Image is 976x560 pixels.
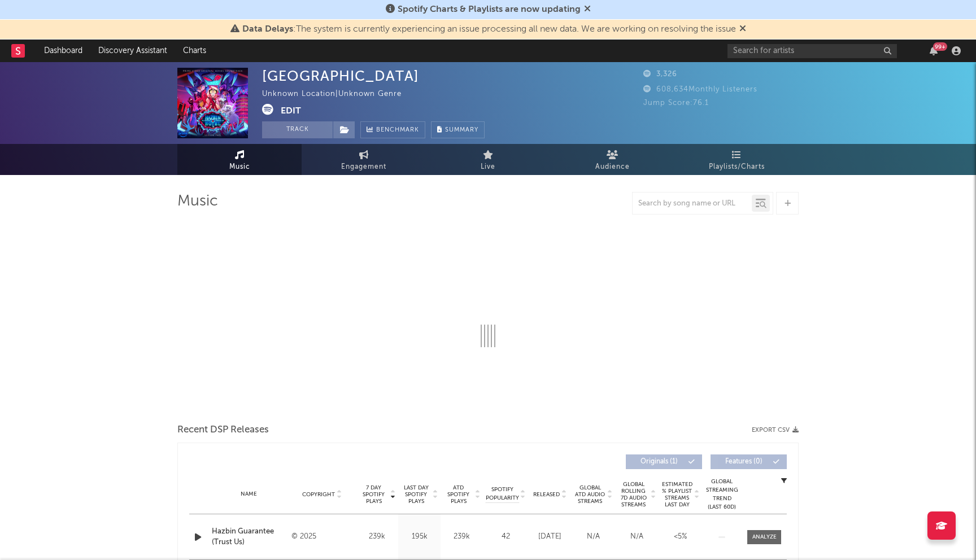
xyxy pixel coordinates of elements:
span: 7 Day Spotify Plays [359,484,389,505]
div: 239k [359,531,395,542]
span: 3,326 [643,71,677,78]
span: : The system is currently experiencing an issue processing all new data. We are working on resolv... [242,25,736,34]
div: 195k [401,531,438,542]
div: 239k [443,531,480,542]
span: Data Delays [242,25,293,34]
input: Search by song name or URL [633,199,752,208]
span: ATD Spotify Plays [443,484,473,505]
span: Originals ( 1 ) [633,458,685,465]
div: © 2025 [291,530,353,544]
a: Playlists/Charts [674,144,799,175]
a: Hazbin Guarantee (Trust Us) [212,526,286,548]
div: [GEOGRAPHIC_DATA] [262,68,419,84]
a: Dashboard [36,40,90,62]
span: Engagement [341,160,386,174]
span: 608,634 Monthly Listeners [643,86,757,93]
div: 42 [486,531,525,542]
span: Dismiss [584,5,591,14]
span: Music [229,160,250,174]
span: Spotify Charts & Playlists are now updating [398,5,581,14]
a: Benchmark [360,121,425,138]
div: N/A [618,531,656,542]
span: Playlists/Charts [709,160,765,174]
span: Released [533,491,560,498]
button: Summary [431,121,485,138]
span: Summary [445,127,478,133]
span: Benchmark [376,124,419,137]
div: [DATE] [531,531,569,542]
button: Track [262,121,333,138]
a: Discovery Assistant [90,40,175,62]
span: Recent DSP Releases [177,423,269,437]
div: Name [212,490,286,498]
a: Music [177,144,302,175]
span: Dismiss [739,25,746,34]
div: <5% [661,531,699,542]
span: Estimated % Playlist Streams Last Day [661,481,692,508]
span: Audience [595,160,630,174]
span: Global ATD Audio Streams [574,484,605,505]
button: Edit [281,104,301,118]
span: Live [481,160,495,174]
a: Charts [175,40,214,62]
button: Export CSV [752,427,799,434]
span: Last Day Spotify Plays [401,484,431,505]
a: Audience [550,144,674,175]
span: Jump Score: 76.1 [643,99,709,107]
span: Features ( 0 ) [718,458,770,465]
span: Spotify Popularity [486,485,519,502]
div: Unknown Location | Unknown Genre [262,88,415,101]
span: Global Rolling 7D Audio Streams [618,481,649,508]
a: Live [426,144,550,175]
span: Copyright [302,491,335,498]
div: 99 + [933,42,947,51]
button: Originals(1) [626,454,702,469]
a: Engagement [302,144,426,175]
div: N/A [574,531,612,542]
input: Search for artists [727,44,897,58]
button: Features(0) [711,454,787,469]
button: 99+ [930,46,938,55]
div: Global Streaming Trend (Last 60D) [705,478,739,511]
